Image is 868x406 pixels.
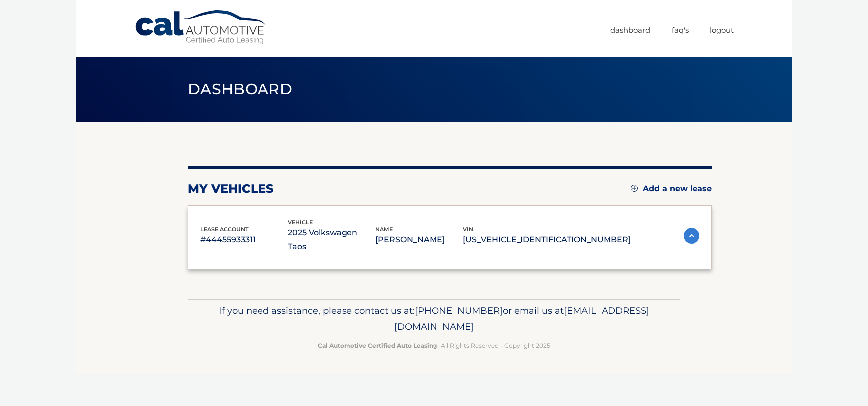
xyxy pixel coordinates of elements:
a: Add a new lease [631,184,712,194]
a: Logout [710,22,734,38]
strong: Cal Automotive Certified Auto Leasing [318,342,437,349]
span: name [375,226,393,233]
p: If you need assistance, please contact us at: or email us at [194,303,674,335]
p: 2025 Volkswagen Taos [288,226,375,254]
h2: my vehicles [188,181,274,196]
p: #44455933311 [200,233,288,247]
span: vin [463,226,473,233]
span: lease account [200,226,249,233]
a: Cal Automotive [134,10,268,45]
p: [PERSON_NAME] [375,233,463,247]
p: [US_VEHICLE_IDENTIFICATION_NUMBER] [463,233,631,247]
img: add.svg [631,185,638,192]
a: Dashboard [610,22,650,38]
img: accordion-active.svg [684,228,699,244]
span: [PHONE_NUMBER] [415,305,503,316]
span: vehicle [288,219,313,226]
a: FAQ's [672,22,689,38]
p: - All Rights Reserved - Copyright 2025 [194,340,674,351]
span: Dashboard [188,80,292,98]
